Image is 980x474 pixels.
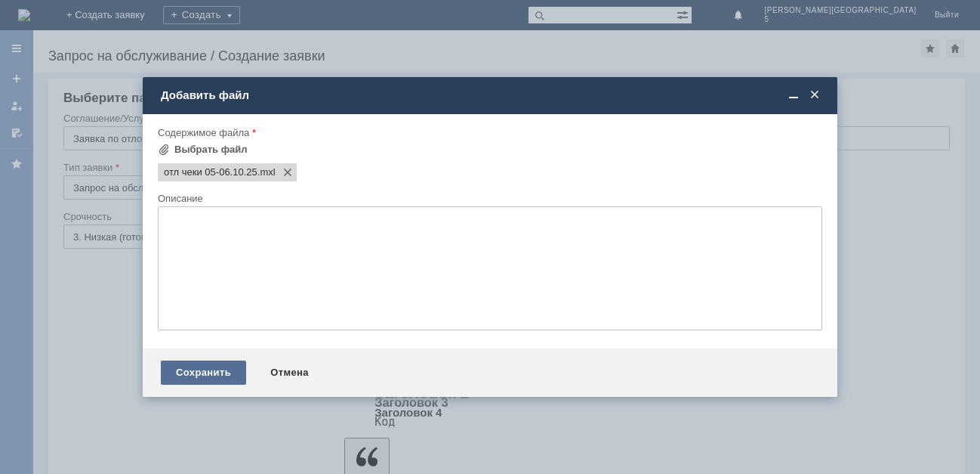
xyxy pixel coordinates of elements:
span: Свернуть (Ctrl + M) [786,88,801,102]
span: отл чеки 05-06.10.25.mxl [164,166,257,178]
div: Содержимое файла [158,128,819,138]
span: Закрыть [807,88,822,102]
div: Описание [158,194,819,203]
div: Добавить файл [161,88,822,102]
div: Выбрать файл [174,144,248,156]
div: Прошу удалить отложенные чеки от 05-06.10.25 [6,6,220,30]
span: отл чеки 05-06.10.25.mxl [257,166,276,178]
